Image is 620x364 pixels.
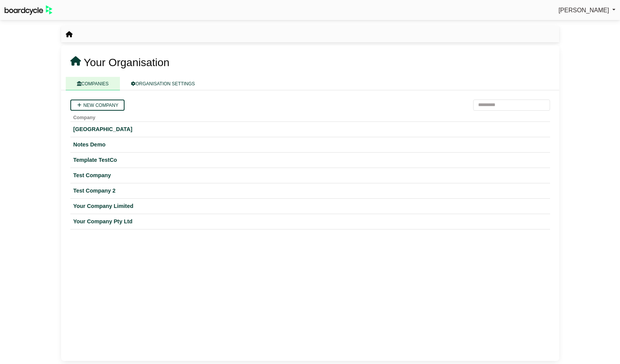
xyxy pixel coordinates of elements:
[73,186,547,195] a: Test Company 2
[73,156,547,165] a: Template TestCo
[73,217,547,226] a: Your Company Pty Ltd
[5,5,52,15] img: BoardcycleBlackGreen-aaafeed430059cb809a45853b8cf6d952af9d84e6e89e1f1685b34bfd5cb7d64.svg
[73,140,547,149] a: Notes Demo
[66,30,73,40] nav: breadcrumb
[66,77,120,90] a: COMPANIES
[70,111,550,122] th: Company
[120,77,206,90] a: ORGANISATION SETTINGS
[84,57,170,68] span: Your Organisation
[558,7,609,13] span: [PERSON_NAME]
[558,5,615,15] a: [PERSON_NAME]
[73,171,547,180] a: Test Company
[70,100,125,111] a: New company
[73,202,547,211] a: Your Company Limited
[73,125,547,134] a: [GEOGRAPHIC_DATA]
